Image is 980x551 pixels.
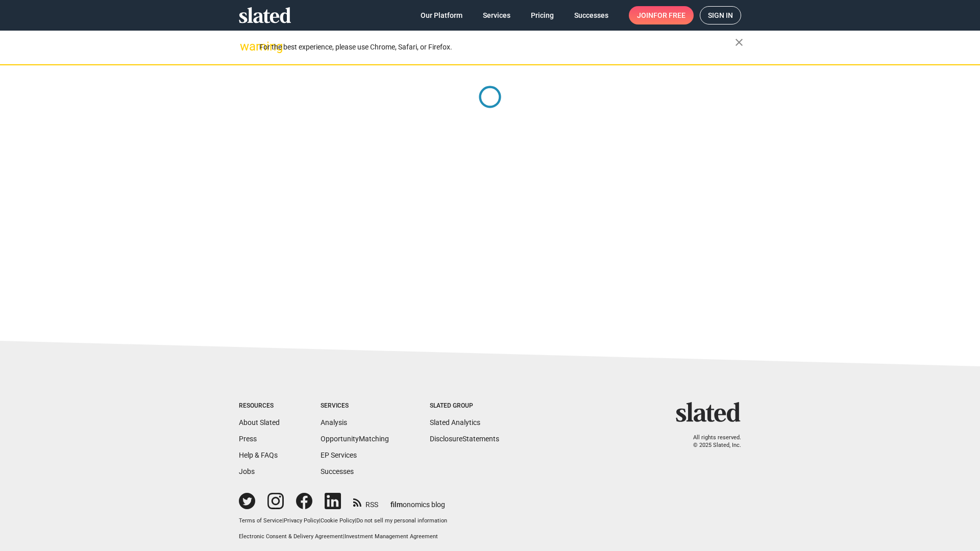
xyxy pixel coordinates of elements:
[566,6,617,24] a: Successes
[343,533,345,540] span: |
[321,467,354,475] a: Successes
[239,418,280,427] a: About Slated
[574,6,608,24] span: Successes
[430,435,499,443] a: DisclosureStatements
[629,6,694,24] a: Joinfor free
[239,533,343,540] a: Electronic Consent & Delivery Agreement
[284,517,319,524] a: Privacy Policy
[240,40,252,53] mat-icon: warning
[700,6,741,24] a: Sign in
[653,6,685,24] span: for free
[239,517,282,524] a: Terms of Service
[239,435,257,443] a: Press
[239,402,280,410] div: Resources
[412,6,471,24] a: Our Platform
[259,40,735,54] div: For the best experience, please use Chrome, Safari, or Firefox.
[733,36,745,48] mat-icon: close
[239,451,278,459] a: Help & FAQs
[321,435,389,443] a: OpportunityMatching
[531,6,554,24] span: Pricing
[430,402,499,410] div: Slated Group
[637,6,685,24] span: Join
[321,517,355,524] a: Cookie Policy
[321,418,347,427] a: Analysis
[321,402,389,410] div: Services
[390,492,445,510] a: filmonomics blog
[390,500,403,509] span: film
[353,494,378,510] a: RSS
[356,517,447,525] button: Do not sell my personal information
[523,6,562,24] a: Pricing
[421,6,462,24] span: Our Platform
[345,533,438,540] a: Investment Management Agreement
[282,517,284,524] span: |
[319,517,321,524] span: |
[239,467,255,475] a: Jobs
[430,418,480,427] a: Slated Analytics
[682,434,741,449] p: All rights reserved. © 2025 Slated, Inc.
[321,451,357,459] a: EP Services
[475,6,519,24] a: Services
[483,6,510,24] span: Services
[708,7,733,24] span: Sign in
[355,517,356,524] span: |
